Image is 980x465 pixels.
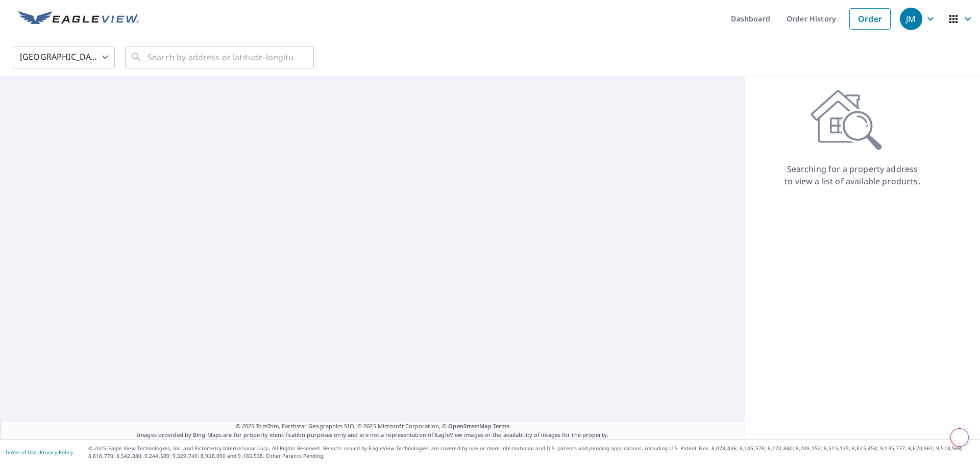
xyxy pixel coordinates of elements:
input: Search by address or latitude-longitude [148,43,293,71]
a: Terms of Use [5,449,37,456]
a: Privacy Policy [40,449,73,456]
p: © 2025 Eagle View Technologies, Inc. and Pictometry International Corp. All Rights Reserved. Repo... [88,445,975,460]
div: JM [900,8,922,30]
div: [GEOGRAPHIC_DATA] [13,43,115,71]
a: Terms [493,422,510,430]
p: | [5,449,73,455]
img: EV Logo [18,11,139,27]
p: Searching for a property address to view a list of available products. [784,163,921,187]
a: Order [849,8,891,30]
a: OpenStreetMap [448,422,491,430]
span: © 2025 TomTom, Earthstar Geographics SIO, © 2025 Microsoft Corporation, © [236,422,510,431]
